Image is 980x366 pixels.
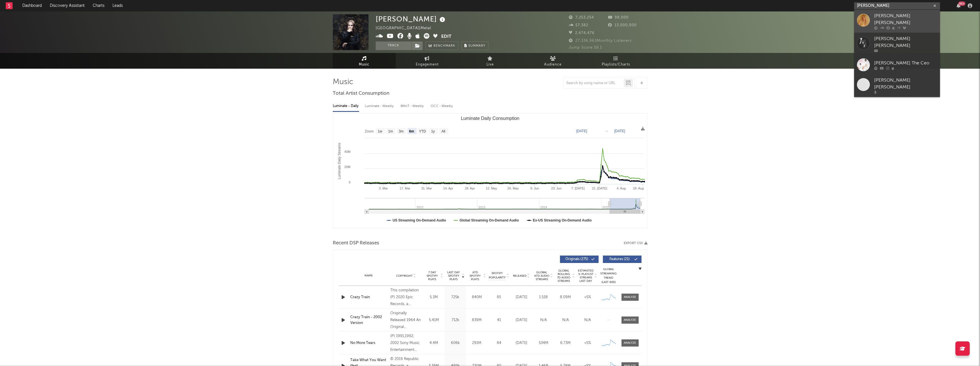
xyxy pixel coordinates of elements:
[874,60,937,66] div: [PERSON_NAME] The Ceo
[446,317,465,323] div: 712k
[874,13,937,26] div: [PERSON_NAME] [PERSON_NAME]
[585,53,648,69] a: Playlists/Charts
[468,271,483,281] span: ATD Spotify Plays
[854,56,940,74] a: [PERSON_NAME] The Ceo
[376,41,411,50] button: Track
[350,294,388,300] a: Crazy Train
[569,39,632,43] span: 27,336,963 Monthly Listeners
[419,129,426,133] text: YTD
[333,53,396,69] a: Music
[569,31,595,35] span: 2,474,476
[556,317,575,323] div: N/A
[854,10,940,33] a: [PERSON_NAME] [PERSON_NAME]
[533,218,592,222] text: Ex-US Streaming On-Demand Audio
[608,16,629,19] span: 98,000
[468,44,485,48] span: Summary
[461,116,519,121] text: Luminate Daily Consumption
[333,240,379,247] span: Recent DSP Releases
[633,187,644,190] text: 18. Aug
[425,340,443,346] div: 4.4M
[854,33,940,56] a: [PERSON_NAME] [PERSON_NAME]
[425,294,443,300] div: 5.3M
[569,16,594,19] span: 7,253,254
[443,187,453,190] text: 14. Apr
[522,53,585,69] a: Audience
[333,114,647,228] svg: Luminate Daily Consumption
[461,41,488,50] button: Summary
[393,218,446,222] text: US Streaming On-Demand Audio
[489,271,506,280] span: Spotify Popularity
[602,61,630,68] span: Playlists/Charts
[365,101,395,111] div: Luminate - Weekly
[560,256,599,263] button: Originals(275)
[534,340,553,346] div: 534M
[614,129,625,133] text: [DATE]
[569,46,602,50] span: Jump Score: 59.1
[544,61,562,68] span: Audience
[378,129,382,133] text: 1w
[507,187,519,190] text: 26. May
[578,269,594,283] span: Estimated % Playlist Streams Last Day
[603,256,642,263] button: Features(21)
[556,294,575,300] div: 8.09M
[350,340,388,346] a: No More Tears
[388,129,393,133] text: 1m
[468,317,486,323] div: 839M
[957,3,961,8] button: 99+
[468,340,486,346] div: 291M
[854,74,940,97] a: [PERSON_NAME] [PERSON_NAME]
[446,271,461,281] span: Last Day Spotify Plays
[468,294,486,300] div: 840M
[551,187,561,190] text: 23. Jun
[379,187,388,190] text: 3. Mar
[874,35,937,49] div: [PERSON_NAME] [PERSON_NAME]
[534,294,553,300] div: 1.51B
[530,187,539,190] text: 9. Jun
[441,33,452,40] button: Edit
[578,294,597,300] div: <5%
[333,90,389,97] span: Total Artist Consumption
[350,314,388,326] a: Crazy Train - 2002 Version
[958,1,965,6] div: 99 +
[576,129,587,133] text: [DATE]
[337,143,341,179] text: Luminate Daily Streams
[390,310,421,331] div: Originally Released 1964 An Original [PERSON_NAME] Recording, 1971 Capitol Records, Inc., (P) 197...
[617,187,625,190] text: 4. Aug
[433,43,455,50] span: Benchmark
[556,269,572,283] span: Global Rolling 7D Audio Streams
[421,187,432,190] text: 31. Mar
[399,187,410,190] text: 17. Mar
[465,187,475,190] text: 28. Apr
[376,25,438,32] div: [GEOGRAPHIC_DATA] | Metal
[365,129,374,133] text: Zoom
[512,294,531,300] div: [DATE]
[396,274,413,278] span: Copyright
[396,53,459,69] a: Engagement
[416,61,439,68] span: Engagement
[431,129,435,133] text: 1y
[489,317,509,323] div: 41
[874,77,937,91] div: [PERSON_NAME] [PERSON_NAME]
[344,150,350,153] text: 40M
[605,129,608,133] text: →
[600,267,617,284] div: Global Streaming Trend (Last 60D)
[390,287,421,308] div: This compilation (P) 2020 Epic Records, a division of Sony Music Entertainment
[486,61,494,68] span: Live
[441,129,445,133] text: All
[556,340,575,346] div: 6.73M
[489,294,509,300] div: 85
[390,333,421,353] div: (P) 1991,1992, 2002 Sony Music Entertainment Inc.
[489,340,509,346] div: 84
[399,129,403,133] text: 3m
[513,274,526,278] span: Released
[578,317,597,323] div: N/A
[344,165,350,169] text: 20M
[563,81,624,86] input: Search by song name or URL
[512,317,531,323] div: [DATE]
[512,340,531,346] div: [DATE]
[376,14,447,24] div: [PERSON_NAME]
[459,218,519,222] text: Global Streaming On-Demand Audio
